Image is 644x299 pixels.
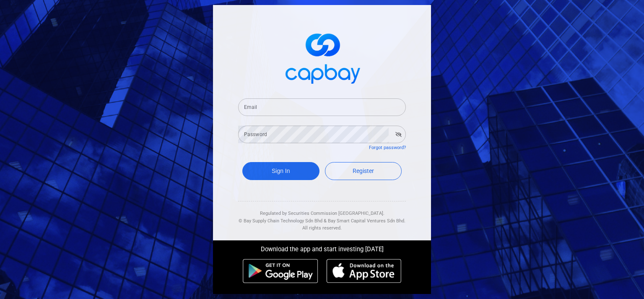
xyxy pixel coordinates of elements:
a: Forgot password? [369,145,406,150]
img: android [243,259,318,283]
a: Register [325,162,402,180]
span: © Bay Supply Chain Technology Sdn Bhd [239,218,322,224]
img: logo [280,26,364,88]
div: Download the app and start investing [DATE] [207,240,437,255]
div: Regulated by Securities Commission [GEOGRAPHIC_DATA]. & All rights reserved. [238,201,406,232]
span: Register [353,168,374,174]
img: ios [327,259,401,283]
button: Sign In [242,162,319,180]
span: Bay Smart Capital Ventures Sdn Bhd. [328,218,405,224]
